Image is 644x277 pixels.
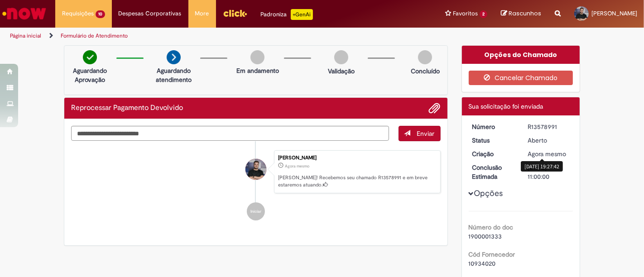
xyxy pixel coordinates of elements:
[61,32,128,39] a: Formulário de Atendimento
[469,259,496,267] span: 10934020
[509,9,541,18] span: Rascunhos
[453,9,478,18] span: Favoritos
[167,50,181,64] img: arrow-next.png
[245,159,266,180] div: Lucas Alexandre Grahl Ribeiro
[10,32,41,39] a: Página inicial
[285,163,309,169] time: 29/09/2025 19:27:42
[469,223,514,231] b: Número do doc
[480,10,487,18] span: 2
[71,150,441,194] li: Lucas Alexandre Grahl Ribeiro
[469,102,543,110] span: Sua solicitação foi enviada
[528,136,570,145] div: Aberto
[528,149,570,158] div: 29/09/2025 19:27:42
[399,126,441,141] button: Enviar
[278,155,436,161] div: [PERSON_NAME]
[591,10,637,17] span: [PERSON_NAME]
[285,163,309,169] span: Agora mesmo
[195,9,209,18] span: More
[236,66,279,75] p: Em andamento
[469,71,573,85] button: Cancelar Chamado
[119,9,182,18] span: Despesas Corporativas
[152,66,196,84] p: Aguardando atendimento
[528,150,566,158] span: Agora mesmo
[328,67,355,76] p: Validação
[466,136,521,145] dt: Status
[462,46,580,64] div: Opções do Chamado
[528,122,570,131] div: R13578991
[418,50,432,64] img: img-circle-grey.png
[334,50,348,64] img: img-circle-grey.png
[68,66,112,84] p: Aguardando Aprovação
[278,174,436,188] p: [PERSON_NAME]! Recebemos seu chamado R13578991 e em breve estaremos atuando.
[62,9,94,18] span: Requisições
[7,28,423,44] ul: Trilhas de página
[250,50,264,64] img: img-circle-grey.png
[1,5,48,23] img: ServiceNow
[466,122,521,131] dt: Número
[429,102,441,114] button: Adicionar anexos
[417,129,435,138] span: Enviar
[291,9,313,20] p: +GenAi
[469,250,515,258] b: Cód Fornecedor
[501,10,541,18] a: Rascunhos
[466,163,521,181] dt: Conclusão Estimada
[466,149,521,158] dt: Criação
[521,161,563,172] div: [DATE] 19:27:42
[96,10,105,18] span: 10
[411,67,440,76] p: Concluído
[71,126,389,141] textarea: Digite sua mensagem aqui...
[469,232,502,240] span: 1900001333
[71,104,183,112] h2: Reprocessar Pagamento Devolvido Histórico de tíquete
[223,6,247,20] img: click_logo_yellow_360x200.png
[83,50,97,64] img: check-circle-green.png
[71,141,441,230] ul: Histórico de tíquete
[261,9,313,20] div: Padroniza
